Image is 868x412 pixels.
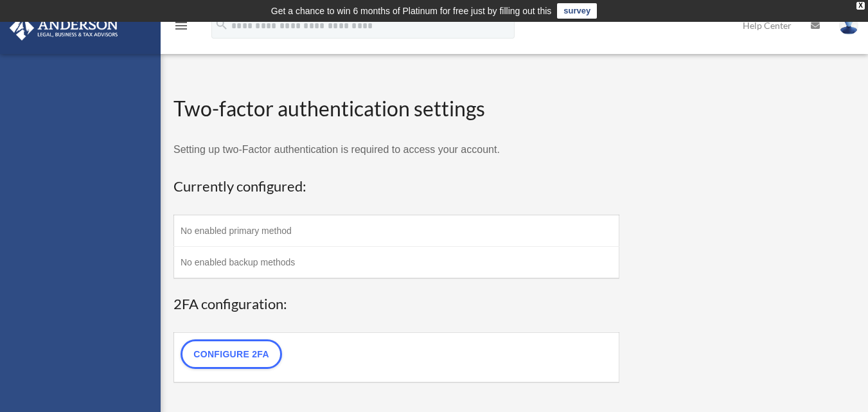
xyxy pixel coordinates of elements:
[173,22,189,33] a: menu
[557,3,597,19] a: survey
[839,16,858,35] img: User Pic
[173,177,619,197] h3: Currently configured:
[173,141,619,159] p: Setting up two-Factor authentication is required to access your account.
[856,2,865,10] div: close
[173,294,619,314] h3: 2FA configuration:
[173,18,189,33] i: menu
[6,15,122,40] img: Anderson Advisors Platinum Portal
[181,339,282,369] a: Configure 2FA
[215,17,229,31] i: search
[174,247,619,279] td: No enabled backup methods
[174,215,619,247] td: No enabled primary method
[173,94,619,123] h2: Two-factor authentication settings
[271,3,552,19] div: Get a chance to win 6 months of Platinum for free just by filling out this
